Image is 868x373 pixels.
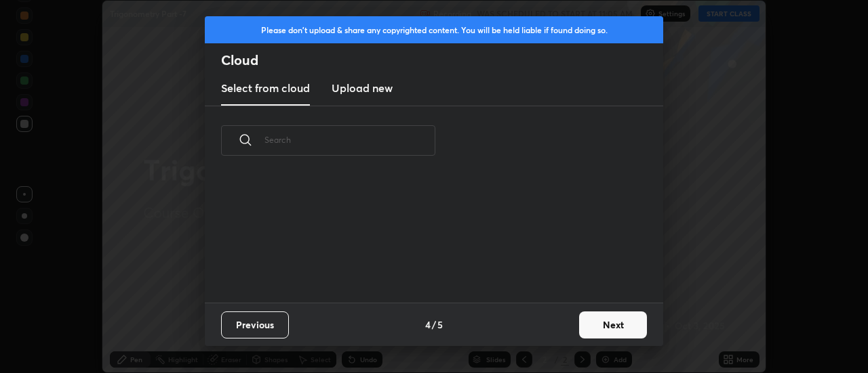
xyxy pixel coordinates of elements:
div: Please don't upload & share any copyrighted content. You will be held liable if found doing so. [205,16,663,43]
h4: / [432,317,436,332]
input: Search [264,111,435,169]
button: Next [579,311,647,338]
h4: 5 [437,317,443,332]
h3: Upload new [332,80,393,96]
h3: Select from cloud [221,80,310,96]
h2: Cloud [221,51,663,69]
button: Previous [221,311,289,338]
h4: 4 [425,317,431,332]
